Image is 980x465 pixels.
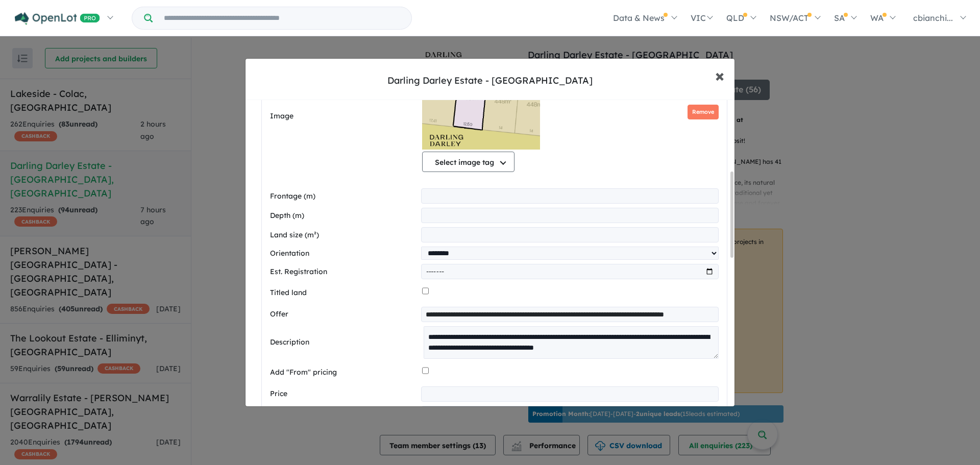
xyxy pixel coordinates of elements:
label: Add "From" pricing [270,366,418,379]
label: Offer [270,308,417,321]
label: Titled land [270,287,418,299]
span: × [715,64,724,86]
label: Est. Registration [270,266,417,278]
label: Orientation [270,248,417,260]
label: Land size (m²) [270,229,417,241]
img: Openlot PRO Logo White [15,12,100,25]
label: Frontage (m) [270,190,417,203]
div: Darling Darley Estate - [GEOGRAPHIC_DATA] [387,74,593,87]
label: Depth (m) [270,210,417,222]
span: cbianchi... [913,13,953,23]
input: Try estate name, suburb, builder or developer [155,7,409,29]
label: Image [270,110,418,123]
button: Select image tag [422,152,514,172]
button: Remove [688,105,719,119]
label: Price [270,388,417,400]
label: Description [270,336,420,349]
